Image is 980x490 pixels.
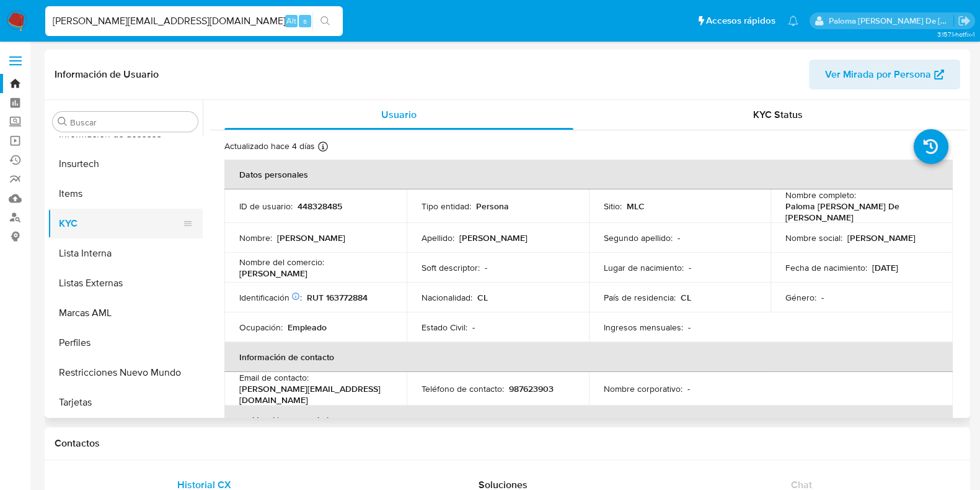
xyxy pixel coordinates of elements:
a: Notificaciones [788,16,798,26]
p: CL [681,292,691,303]
p: Soft descriptor : [422,262,480,273]
h1: Contactos [55,437,960,450]
p: Tipo entidad : [422,201,471,212]
button: Buscar [58,117,68,127]
p: - [485,262,487,273]
p: Lugar de nacimiento : [604,262,684,273]
button: Insurtech [48,149,203,179]
span: s [303,15,307,27]
p: Nombre corporativo : [604,383,682,394]
button: Listas Externas [48,268,203,298]
p: [PERSON_NAME] [239,268,307,279]
p: Email de contacto : [239,372,309,383]
span: Usuario [381,107,417,122]
p: Nombre del comercio : [239,256,324,268]
button: search-icon [312,12,338,30]
p: [PERSON_NAME] [847,232,916,243]
button: Restricciones Nuevo Mundo [48,358,203,388]
button: Ver Mirada por Persona [809,60,960,89]
p: RUT 163772884 [307,292,368,303]
p: - [821,292,824,303]
p: Nombre social : [785,232,842,243]
p: paloma.falcondesoto@mercadolibre.cl [829,15,954,27]
h1: Información de Usuario [55,68,159,81]
button: Perfiles [48,328,203,358]
span: Accesos rápidos [706,14,775,27]
button: KYC [48,209,193,238]
span: KYC Status [753,107,803,122]
p: Género : [785,292,816,303]
button: Marcas AML [48,298,203,328]
p: Teléfono de contacto : [422,383,504,394]
p: [PERSON_NAME] [459,232,528,243]
p: MLC [627,201,645,212]
th: Verificación y cumplimiento [224,406,953,435]
p: 448328485 [298,201,342,212]
p: Segundo apellido : [604,232,673,243]
p: [DATE] [872,262,898,273]
p: Estado Civil : [422,322,467,333]
p: CL [477,292,488,303]
p: Ingresos mensuales : [604,322,683,333]
a: Salir [958,14,971,27]
input: Buscar [70,117,193,128]
button: Lista Interna [48,238,203,268]
p: [PERSON_NAME] [277,232,345,243]
p: Ocupación : [239,322,283,333]
p: Nacionalidad : [422,292,472,303]
p: Empleado [288,322,327,333]
p: 987623903 [509,383,554,394]
p: - [688,322,691,333]
th: Información de contacto [224,342,953,372]
p: [PERSON_NAME][EMAIL_ADDRESS][DOMAIN_NAME] [239,383,387,406]
th: Datos personales [224,160,953,189]
span: Alt [286,15,296,27]
input: Buscar usuario o caso... [45,13,343,29]
p: Fecha de nacimiento : [785,262,867,273]
p: - [687,383,690,394]
p: - [472,322,475,333]
p: Actualizado hace 4 días [224,140,315,152]
p: ID de usuario : [239,201,293,212]
p: Paloma [PERSON_NAME] De [PERSON_NAME] [785,201,933,223]
p: Apellido : [422,232,454,243]
button: Tarjetas [48,388,203,417]
button: Items [48,179,203,209]
p: Identificación : [239,292,302,303]
p: Nombre completo : [785,189,856,201]
p: Sitio : [604,201,622,212]
p: - [678,232,680,243]
p: Persona [476,201,509,212]
span: Ver Mirada por Persona [825,60,931,89]
p: Nombre : [239,232,272,243]
p: - [689,262,691,273]
p: País de residencia : [604,292,676,303]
